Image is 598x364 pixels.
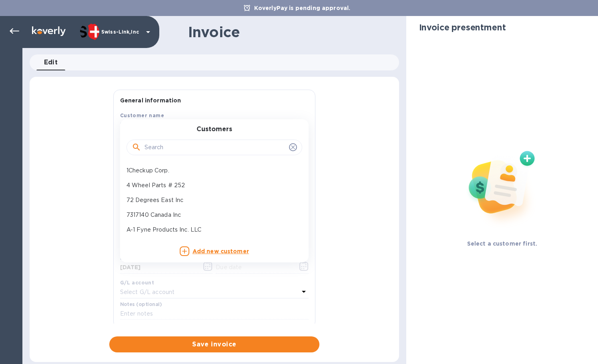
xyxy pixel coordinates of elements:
[197,126,232,133] h3: Customers
[126,211,296,219] p: 7317140 Canada Inc
[120,256,152,261] label: Invoice date
[120,262,196,274] input: Select date
[120,280,154,286] b: G/L account
[419,22,506,32] h2: Invoice presentment
[250,4,355,12] p: KoverlyPay is pending approval.
[126,166,296,175] p: 1Checkup Corp.
[120,121,183,129] p: Select customer name
[144,142,286,154] input: Search
[126,196,296,204] p: 72 Degrees East Inc
[467,240,538,248] p: Select a customer first.
[120,302,162,307] label: Notes (optional)
[216,262,291,274] input: Due date
[188,24,240,40] h1: Invoice
[193,248,249,254] b: Add new customer
[120,97,181,104] b: General information
[126,226,296,234] p: A-1 Fyne Products Inc. LLC
[120,288,175,296] p: Select G/L account
[120,112,164,118] b: Customer name
[126,181,296,190] p: 4 Wheel Parts # 252
[120,308,309,320] input: Enter notes
[32,26,66,36] img: Logo
[109,336,319,352] button: Save invoice
[116,340,313,349] span: Save invoice
[101,29,141,35] p: Swiss-Link,Inc
[44,57,58,68] span: Edit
